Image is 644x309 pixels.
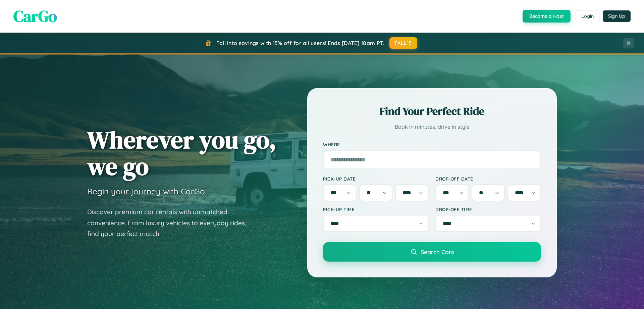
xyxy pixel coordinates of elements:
label: Pick-up Date [323,176,429,182]
span: Fall into savings with 15% off for all users! Ends [DATE] 10am PT. [216,40,384,46]
label: Pick-up Time [323,206,429,212]
p: Discover premium car rentals with unmatched convenience. From luxury vehicles to everyday rides, ... [87,206,255,239]
p: Book in minutes, drive in style [323,122,541,132]
span: Search Cars [421,248,454,256]
span: CarGo [13,5,57,27]
label: Where [323,142,541,148]
label: Drop-off Date [435,176,541,182]
h2: Find Your Perfect Ride [323,104,541,119]
button: Search Cars [323,242,541,262]
button: FALL15 [389,37,418,49]
label: Drop-off Time [435,206,541,212]
button: Sign Up [603,10,631,22]
button: Login [576,10,599,22]
button: Become a Host [523,10,571,23]
h3: Begin your journey with CarGo [87,186,205,196]
h1: Wherever you go, we go [87,126,276,180]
